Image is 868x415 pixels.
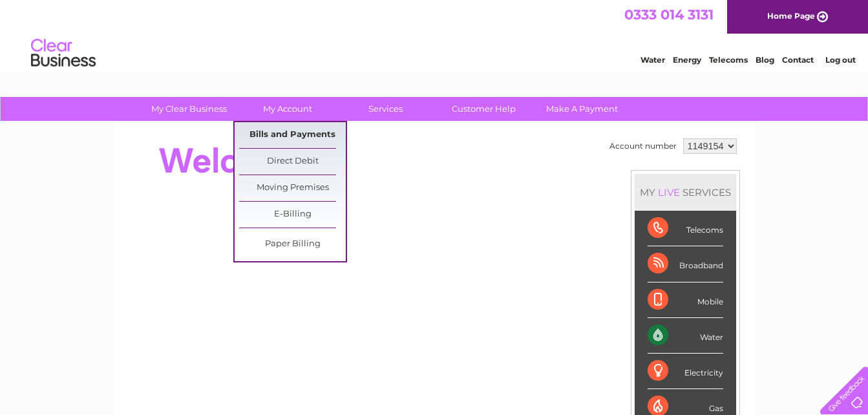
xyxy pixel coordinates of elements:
[30,34,96,73] img: logo.png
[239,175,346,201] a: Moving Premises
[648,282,723,318] div: Mobile
[239,202,346,228] a: E-Billing
[430,97,537,121] a: Customer Help
[332,97,439,121] a: Services
[606,135,680,157] td: Account number
[640,55,665,65] a: Water
[655,186,683,198] div: LIVE
[648,354,723,389] div: Electricity
[648,246,723,282] div: Broadband
[756,55,774,65] a: Blog
[648,318,723,354] div: Water
[782,55,814,65] a: Contact
[709,55,748,65] a: Telecoms
[648,211,723,246] div: Telecoms
[234,97,341,121] a: My Account
[825,55,856,65] a: Log out
[239,122,346,148] a: Bills and Payments
[129,7,740,63] div: Clear Business is a trading name of Verastar Limited (registered in [GEOGRAPHIC_DATA] No. 3667643...
[529,97,635,121] a: Make A Payment
[673,55,701,65] a: Energy
[239,149,346,175] a: Direct Debit
[635,174,736,211] div: MY SERVICES
[239,231,346,257] a: Paper Billing
[136,97,242,121] a: My Clear Business
[624,6,714,23] a: 0333 014 3131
